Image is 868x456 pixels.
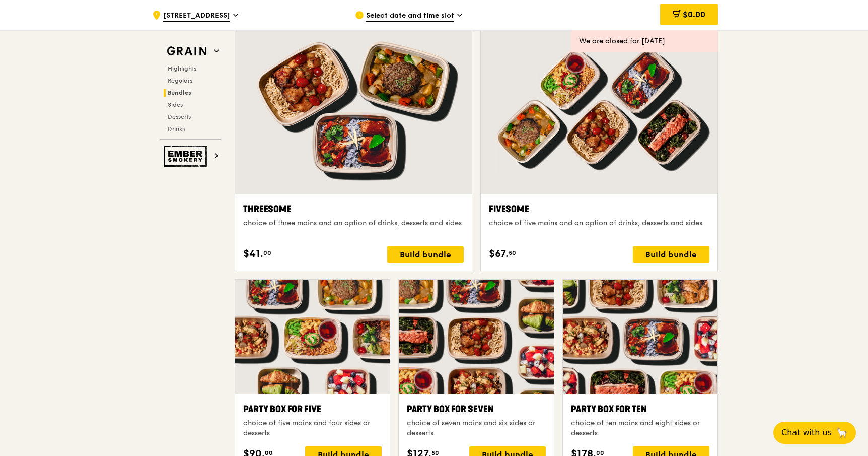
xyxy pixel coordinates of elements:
img: Grain web logo [164,42,210,60]
span: 00 [263,249,271,257]
img: Ember Smokery web logo [164,146,210,167]
div: Build bundle [387,246,464,263]
span: Regulars [168,77,192,84]
div: Party Box for Seven [407,402,545,416]
span: Highlights [168,65,196,72]
span: Chat with us [781,427,832,439]
span: Drinks [168,125,185,133]
span: Sides [168,101,183,108]
span: Select date and time slot [366,11,454,22]
span: Bundles [168,89,191,96]
button: Chat with us🦙 [773,422,856,444]
div: Party Box for Five [243,402,382,416]
span: 50 [509,249,516,257]
div: Fivesome [489,202,709,216]
div: choice of five mains and an option of drinks, desserts and sides [489,218,709,228]
span: $67. [489,246,509,262]
div: choice of five mains and four sides or desserts [243,418,382,438]
span: Desserts [168,113,191,120]
div: Threesome [243,202,464,216]
span: 🦙 [836,427,848,439]
div: choice of three mains and an option of drinks, desserts and sides [243,218,464,228]
span: [STREET_ADDRESS] [163,11,230,22]
div: Build bundle [633,246,709,263]
div: choice of ten mains and eight sides or desserts [571,418,709,438]
div: We are closed for [DATE] [579,36,710,46]
div: Party Box for Ten [571,402,709,416]
span: $0.00 [683,10,705,19]
div: choice of seven mains and six sides or desserts [407,418,545,438]
span: $41. [243,246,263,262]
